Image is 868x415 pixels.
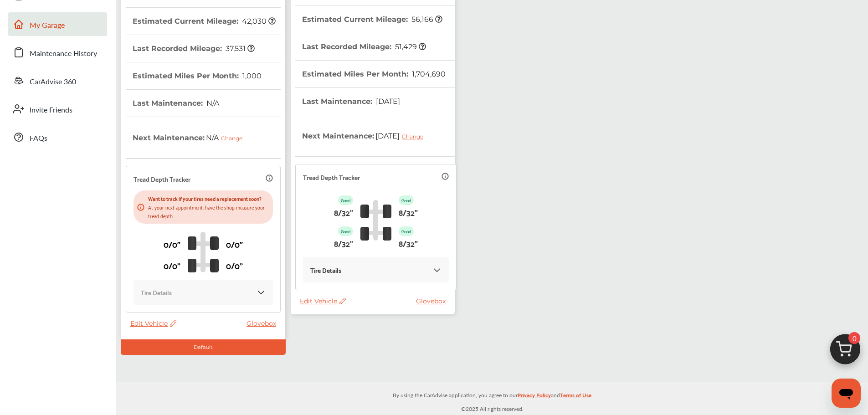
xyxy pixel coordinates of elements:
[302,115,430,156] th: Next Maintenance :
[133,62,262,89] th: Estimated Miles Per Month :
[374,124,430,147] span: [DATE]
[302,6,442,33] th: Estimated Current Mileage :
[130,319,176,328] span: Edit Vehicle
[432,266,442,275] img: KOKaJQAAAABJRU5ErkJggg==
[30,133,47,144] span: FAQs
[302,33,426,60] th: Last Recorded Mileage :
[338,195,353,205] p: Good
[8,69,107,92] a: CarAdvise 360
[823,330,867,374] img: cart_icon.3d0951e8.svg
[205,99,219,108] span: N/A
[141,287,172,297] p: Tire Details
[257,288,266,297] img: KOKaJQAAAABJRU5ErkJggg==
[133,8,276,35] th: Estimated Current Mileage :
[8,41,107,64] a: Maintenance History
[30,20,65,31] span: My Garage
[832,379,861,408] iframe: Button to launch messaging window
[226,237,243,251] p: 0/0"
[148,194,269,203] p: Want to track if your tires need a replacement soon?
[399,195,414,205] p: Good
[402,133,428,140] div: Change
[302,61,446,87] th: Estimated Miles Per Month :
[224,44,255,53] span: 37,531
[399,236,418,250] p: 8/32"
[334,205,353,219] p: 8/32"
[148,203,269,220] p: At your next appointment, have the shop measure your tread depth.
[399,205,418,219] p: 8/32"
[560,390,591,404] a: Terms of Use
[8,97,107,121] a: Invite Friends
[133,35,255,62] th: Last Recorded Mileage :
[848,332,860,344] span: 0
[241,17,276,26] span: 42,030
[226,258,243,272] p: 0/0"
[416,297,450,305] a: Glovebox
[399,226,414,236] p: Good
[30,76,76,88] span: CarAdvise 360
[375,97,400,106] span: [DATE]
[116,382,868,415] div: © 2025 All rights reserved.
[134,174,190,184] p: Tread Depth Tracker
[164,258,180,272] p: 0/0"
[518,390,551,404] a: Privacy Policy
[133,90,219,117] th: Last Maintenance :
[310,265,341,275] p: Tire Details
[121,339,286,355] div: Default
[8,125,107,149] a: FAQs
[338,226,353,236] p: Good
[302,88,400,115] th: Last Maintenance :
[410,15,442,24] span: 56,166
[164,237,180,251] p: 0/0"
[411,70,446,78] span: 1,704,690
[221,135,247,142] div: Change
[30,48,97,60] span: Maintenance History
[303,172,360,182] p: Tread Depth Tracker
[300,297,346,305] span: Edit Vehicle
[188,231,219,272] img: tire_track_logo.b900bcbc.svg
[116,390,868,400] p: By using the CarAdvise application, you agree to our and
[241,72,262,80] span: 1,000
[133,117,249,158] th: Next Maintenance :
[394,42,426,51] span: 51,429
[334,236,353,250] p: 8/32"
[205,126,249,149] span: N/A
[30,104,72,116] span: Invite Friends
[360,200,391,241] img: tire_track_logo.b900bcbc.svg
[247,319,281,328] a: Glovebox
[8,12,107,36] a: My Garage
